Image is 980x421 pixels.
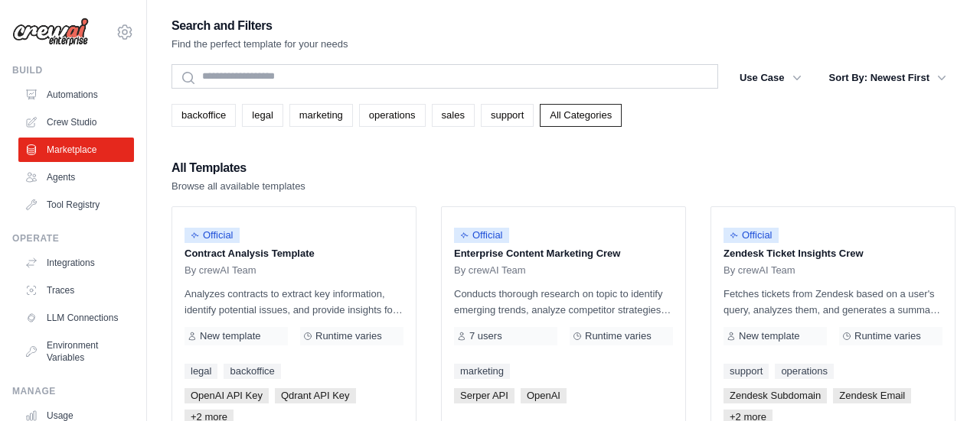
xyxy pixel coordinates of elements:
[540,104,622,127] a: All Categories
[224,364,280,379] a: backoffice
[724,286,942,318] p: Fetches tickets from Zendesk based on a user's query, analyzes them, and generates a summary. Out...
[454,246,673,261] p: Enterprise Content Marketing Crew
[359,104,426,127] a: operations
[833,388,911,403] span: Zendesk Email
[432,104,475,127] a: sales
[730,64,811,92] button: Use Case
[200,330,260,342] span: New template
[820,64,955,92] button: Sort By: Newest First
[289,104,353,127] a: marketing
[481,104,534,127] a: support
[171,15,348,37] h2: Search and Filters
[18,251,134,275] a: Integrations
[454,364,510,379] a: marketing
[185,264,256,277] span: By crewAI Team
[185,388,269,403] span: OpenAI API Key
[171,37,348,52] p: Find the perfect template for your needs
[12,232,134,245] div: Operate
[18,110,134,134] a: Crew Studio
[18,333,134,370] a: Environment Variables
[724,228,779,243] span: Official
[171,157,305,179] h2: All Templates
[18,278,134,303] a: Traces
[171,104,236,127] a: backoffice
[242,104,283,127] a: legal
[12,385,134,397] div: Manage
[454,388,514,403] span: Serper API
[12,64,134,76] div: Build
[724,246,942,261] p: Zendesk Ticket Insights Crew
[724,388,827,403] span: Zendesk Subdomain
[18,306,134,330] a: LLM Connections
[185,246,403,261] p: Contract Analysis Template
[18,165,134,189] a: Agents
[454,286,673,318] p: Conducts thorough research on topic to identify emerging trends, analyze competitor strategies, a...
[185,228,240,243] span: Official
[724,264,795,277] span: By crewAI Team
[454,228,509,243] span: Official
[18,83,134,107] a: Automations
[854,330,921,342] span: Runtime varies
[739,330,799,342] span: New template
[185,364,217,379] a: legal
[315,330,382,342] span: Runtime varies
[275,388,356,403] span: Qdrant API Key
[521,388,567,403] span: OpenAI
[454,264,526,277] span: By crewAI Team
[185,286,403,318] p: Analyzes contracts to extract key information, identify potential issues, and provide insights fo...
[724,364,769,379] a: support
[18,138,134,162] a: Marketplace
[469,330,502,342] span: 7 users
[18,193,134,217] a: Tool Registry
[585,330,652,342] span: Runtime varies
[12,18,89,47] img: Logo
[775,364,834,379] a: operations
[171,179,305,194] p: Browse all available templates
